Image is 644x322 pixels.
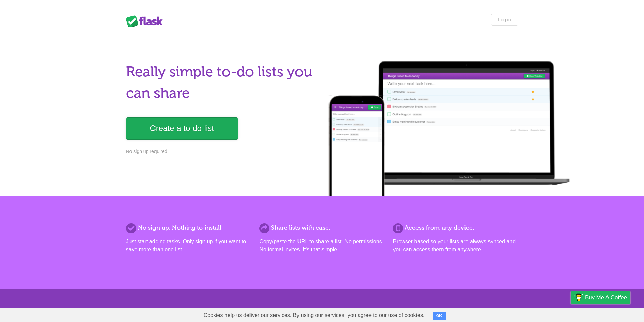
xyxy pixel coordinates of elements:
[259,223,384,232] h2: Share lists with ease.
[126,61,318,104] h1: Really simple to-do lists you can share
[571,291,630,304] a: Buy me a coffee
[491,14,518,26] a: Log in
[126,223,251,232] h2: No sign up. Nothing to install.
[585,292,627,303] span: Buy me a coffee
[393,238,518,254] p: Browser based so your lists are always synced and you can access them from anywhere.
[126,117,238,140] a: Create a to-do list
[197,308,431,322] span: Cookies help us deliver our services. By using our services, you agree to our use of cookies.
[126,238,251,254] p: Just start adding tasks. Only sign up if you want to save more than one list.
[259,238,384,254] p: Copy/paste the URL to share a list. No permissions. No formal invites. It's that simple.
[433,312,446,320] button: OK
[126,15,167,27] div: Flask Lists
[126,148,318,155] p: No sign up required
[574,292,583,303] img: Buy me a coffee
[393,223,518,232] h2: Access from any device.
